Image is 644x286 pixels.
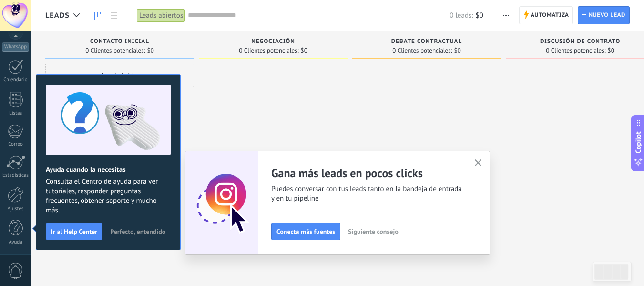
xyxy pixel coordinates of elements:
div: WhatsApp [2,42,29,52]
span: Negociación [251,38,295,45]
button: Más [499,6,513,24]
span: Puedes conversar con tus leads tanto en la bandeja de entrada y en tu pipeline [271,184,463,203]
div: Ayuda [2,239,30,245]
a: Nuevo lead [578,6,630,24]
span: $0 [147,48,154,53]
span: Contacto inicial [90,38,149,45]
a: Lista [106,6,122,25]
button: Conecta más fuentes [271,223,340,240]
div: Estadísticas [2,172,30,179]
span: Consulta el Centro de ayuda para ver tutoriales, responder preguntas frecuentes, obtener soporte ... [46,177,171,215]
h2: Gana más leads en pocos clicks [271,166,463,180]
span: Copilot [634,131,643,153]
div: Negociación [204,38,343,46]
span: 0 Clientes potenciales: [546,48,605,53]
span: Ir al Help Center [51,228,97,235]
span: Conecta más fuentes [276,228,335,235]
span: 0 Clientes potenciales: [239,48,298,53]
span: Debate contractual [391,38,462,45]
span: $0 [608,48,614,53]
div: Debate contractual [357,38,496,46]
button: Perfecto, entendido [106,224,170,239]
a: Leads [90,6,106,25]
span: $0 [301,48,307,53]
div: Leads abiertos [137,9,185,22]
div: Ajustes [2,206,30,212]
span: Siguiente consejo [348,228,398,235]
span: 0 leads: [450,11,473,20]
span: $0 [454,48,461,53]
span: Perfecto, entendido [110,228,165,235]
div: Contacto inicial [50,38,189,46]
span: Automatiza [531,7,569,24]
a: Automatiza [519,6,573,24]
div: Correo [2,141,30,148]
h2: Ayuda cuando la necesitas [46,165,171,174]
div: Listas [2,110,30,117]
span: $0 [476,11,483,20]
div: Calendario [2,77,30,83]
span: Leads [45,11,70,20]
span: 0 Clientes potenciales: [85,48,145,53]
span: 0 Clientes potenciales: [392,48,452,53]
span: Discusión de contrato [540,38,620,45]
button: Siguiente consejo [344,224,402,239]
span: Nuevo lead [588,7,625,24]
div: Lead rápido [45,64,194,87]
button: Ir al Help Center [46,223,102,240]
